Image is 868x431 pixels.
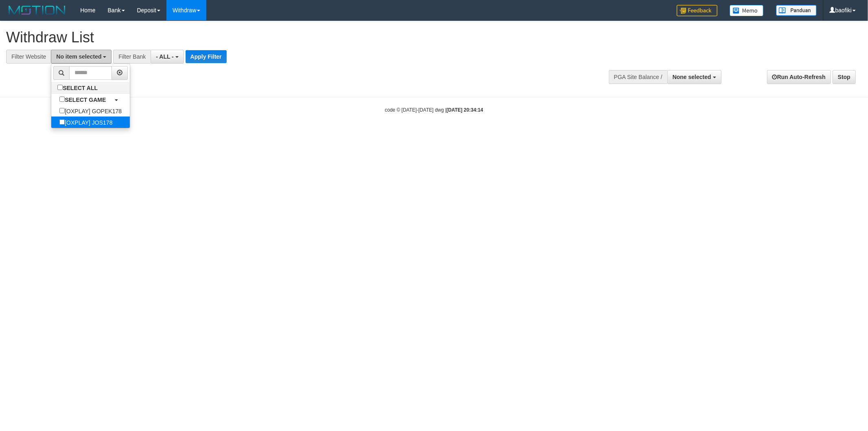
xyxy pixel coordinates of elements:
[609,70,667,84] div: PGA Site Balance /
[776,5,817,16] img: panduan.png
[59,97,65,102] input: SELECT GAME
[673,74,711,80] span: None selected
[730,5,764,16] img: Button%20Memo.svg
[51,105,130,117] label: [OXPLAY] GOPEK178
[51,82,106,93] label: SELECT ALL
[6,29,571,46] h1: Withdraw List
[156,53,174,60] span: - ALL -
[51,117,120,128] label: [OXPLAY] JOS178
[667,70,722,84] button: None selected
[59,108,65,113] input: [OXPLAY] GOPEK178
[6,50,51,64] div: Filter Website
[51,50,112,64] button: No item selected
[151,50,184,64] button: - ALL -
[6,4,68,16] img: MOTION_logo.png
[56,53,101,60] span: No item selected
[677,5,717,16] img: Feedback.jpg
[113,50,151,64] div: Filter Bank
[767,70,831,84] a: Run Auto-Refresh
[833,70,856,84] a: Stop
[65,97,106,103] b: SELECT GAME
[186,50,227,63] button: Apply Filter
[446,107,483,113] strong: [DATE] 20:34:14
[59,119,65,125] input: [OXPLAY] JOS178
[57,85,63,90] input: SELECT ALL
[51,94,130,105] a: SELECT GAME
[385,107,483,113] small: code © [DATE]-[DATE] dwg |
